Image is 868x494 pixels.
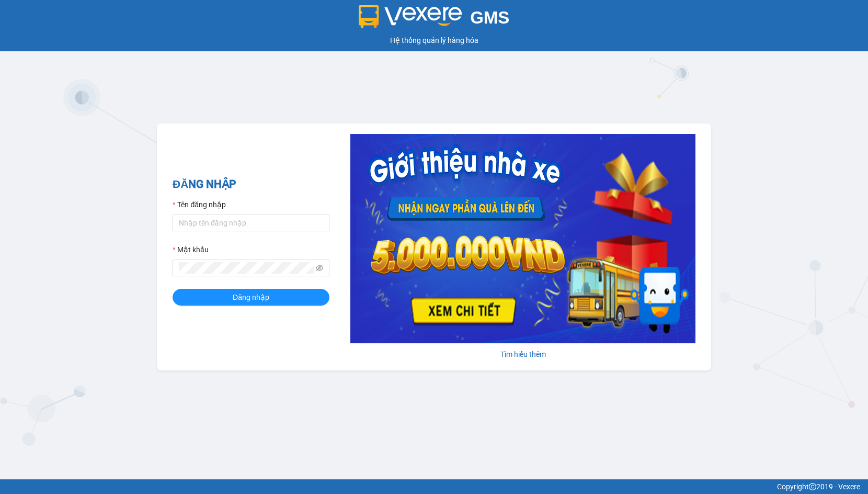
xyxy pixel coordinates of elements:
[809,483,816,490] span: copyright
[350,134,695,343] img: banner-0
[173,199,226,210] label: Tên đăng nhập
[3,35,865,46] div: Hệ thống quản lý hàng hóa
[173,215,329,231] input: Tên đăng nhập
[359,16,510,24] a: GMS
[316,264,323,272] span: eye-invisible
[470,8,509,27] span: GMS
[179,262,314,274] input: Mật khẩu
[173,289,329,306] button: Đăng nhập
[173,176,329,193] h2: ĐĂNG NHẬP
[8,481,860,492] div: Copyright 2019 - Vexere
[350,349,695,360] div: Tìm hiểu thêm
[359,5,462,28] img: logo 2
[233,291,269,303] span: Đăng nhập
[173,244,209,255] label: Mật khẩu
